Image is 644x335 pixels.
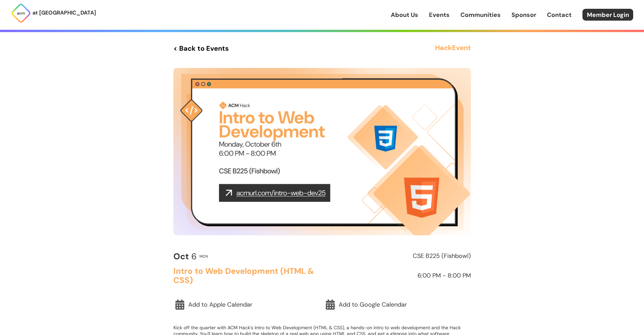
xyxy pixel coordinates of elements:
h2: CSE B225 (Fishbowl) [325,253,471,260]
a: Communities [460,10,501,19]
a: at [GEOGRAPHIC_DATA] [11,3,96,23]
a: Add to Apple Calendar [173,297,320,312]
b: Oct [173,251,189,262]
h2: 6:00 PM - 8:00 PM [325,272,471,279]
h2: Intro to Web Development (HTML & CSS) [173,267,319,285]
img: ACM Logo [11,3,31,23]
a: Contact [547,10,572,19]
a: Add to Google Calendar [324,297,471,312]
p: at [GEOGRAPHIC_DATA] [32,8,96,17]
h3: Hack Event [435,42,471,54]
a: Events [429,10,450,19]
a: Member Login [582,9,633,21]
a: < Back to Events [173,42,229,54]
h2: Mon [199,254,208,258]
img: Event Cover Photo [173,68,471,235]
a: Sponsor [511,10,536,19]
h2: 6 [173,252,197,261]
a: About Us [391,10,418,19]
